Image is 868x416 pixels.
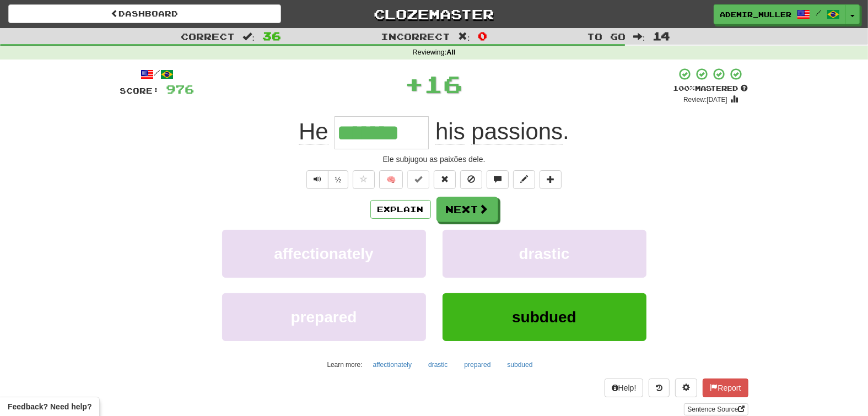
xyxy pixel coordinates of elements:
[299,118,328,145] span: He
[446,48,455,56] strong: All
[487,170,509,189] button: Discuss sentence (alt+u)
[405,67,424,100] span: +
[222,230,426,278] button: affectionately
[443,230,646,278] button: drastic
[683,96,727,104] small: Review: [DATE]
[429,118,569,145] span: .
[8,4,281,23] a: Dashboard
[501,356,538,373] button: subdued
[714,4,846,24] a: Ademir_Muller /
[8,401,91,412] span: Open feedback widget
[605,379,644,397] button: Help!
[673,84,696,93] span: 100 %
[327,361,362,369] small: Learn more:
[471,118,563,145] span: passions
[458,32,470,41] span: :
[328,170,349,189] button: ½
[540,170,562,189] button: Add to collection (alt+a)
[298,4,570,24] a: Clozemaster
[633,32,645,41] span: :
[166,82,195,96] span: 976
[478,29,487,42] span: 0
[370,200,431,219] button: Explain
[434,170,456,189] button: Reset to 0% Mastered (alt+r)
[304,170,349,189] div: Text-to-speech controls
[407,170,429,189] button: Set this sentence to 100% Mastered (alt+m)
[262,29,281,42] span: 36
[684,403,748,415] a: Sentence Source
[512,309,576,326] span: subdued
[291,309,357,326] span: prepared
[587,31,626,42] span: To go
[379,170,403,189] button: 🧠
[720,9,791,19] span: Ademir_Muller
[703,379,748,397] button: Report
[367,356,418,373] button: affectionately
[519,245,570,262] span: drastic
[222,293,426,341] button: prepared
[381,31,450,42] span: Incorrect
[353,170,375,189] button: Favorite sentence (alt+f)
[653,29,671,42] span: 14
[181,31,235,42] span: Correct
[649,379,670,397] button: Round history (alt+y)
[306,170,328,189] button: Play sentence audio (ctl+space)
[443,293,646,341] button: subdued
[435,118,465,145] span: his
[242,32,255,41] span: :
[513,170,535,189] button: Edit sentence (alt+d)
[274,245,374,262] span: affectionately
[120,86,160,95] span: Score:
[424,70,463,98] span: 16
[816,9,821,17] span: /
[120,67,195,81] div: /
[436,197,498,222] button: Next
[460,170,482,189] button: Ignore sentence (alt+i)
[120,154,748,165] div: Ele subjugou as paixões dele.
[458,356,497,373] button: prepared
[673,84,748,94] div: Mastered
[422,356,454,373] button: drastic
